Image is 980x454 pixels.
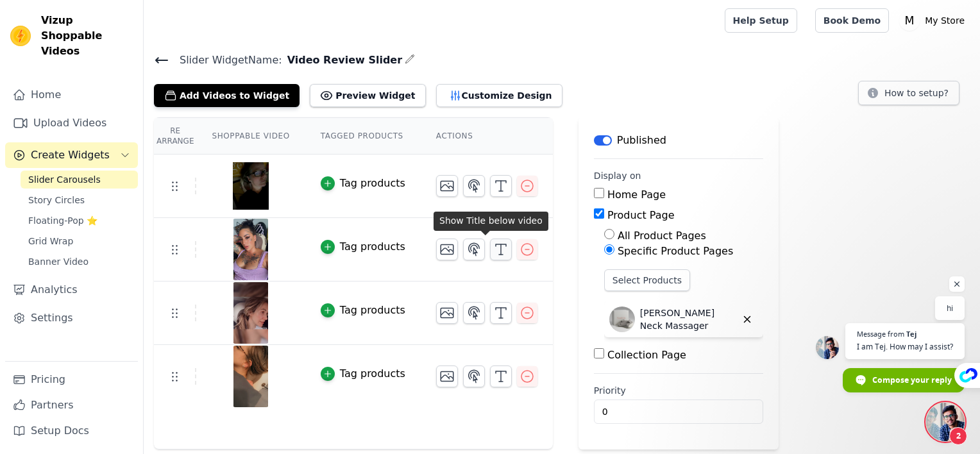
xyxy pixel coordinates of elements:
span: Create Widgets [31,147,110,163]
th: Re Arrange [154,118,196,155]
img: vizup-images-40eb.png [233,219,269,280]
img: tn-ca9b0c2050164c16b54febbdd921c7d1.png [233,155,269,217]
span: Slider Widget Name: [169,53,282,68]
span: Slider Carousels [28,173,101,186]
label: Priority [594,384,763,397]
span: Grid Wrap [28,235,73,248]
button: Change Thumbnail [436,239,458,260]
span: Banner Video [28,255,89,268]
button: Tag products [321,176,405,191]
label: Specific Product Pages [618,245,733,257]
button: Customize Design [436,84,562,107]
a: How to setup? [858,90,959,102]
a: Pricing [5,367,138,392]
a: Home [5,82,138,108]
span: Video Review Slider [282,53,402,68]
button: Change Thumbnail [436,302,458,324]
text: M [905,14,915,27]
a: Help Setup [725,8,797,33]
div: Tag products [340,239,405,255]
label: Collection Page [607,349,686,361]
p: [PERSON_NAME] Neck Massager [640,307,736,332]
label: Home Page [607,189,666,201]
label: Product Page [607,209,675,221]
p: My Store [920,9,970,32]
div: Edit Name [405,51,415,69]
button: Tag products [321,239,405,255]
img: Noémia Neck Massager [609,307,635,332]
a: Story Circles [21,191,138,209]
button: Change Thumbnail [436,366,458,387]
a: Floating-Pop ⭐ [21,212,138,230]
th: Shoppable Video [196,118,305,155]
span: I am Tej. How may I assist? [857,340,953,353]
span: Vizup Shoppable Videos [41,13,133,59]
a: Analytics [5,277,138,303]
span: Story Circles [28,194,85,206]
a: Settings [5,305,138,331]
button: Delete widget [736,308,758,330]
a: Slider Carousels [21,171,138,189]
div: Tag products [340,176,405,191]
button: Tag products [321,366,405,382]
a: Open chat [926,403,965,441]
a: Setup Docs [5,418,138,444]
legend: Display on [594,169,641,182]
a: Partners [5,392,138,418]
a: Banner Video [21,253,138,271]
th: Tagged Products [305,118,421,155]
button: How to setup? [858,81,959,105]
img: vizup-images-a864.png [233,282,269,344]
span: Message from [857,330,904,337]
span: Compose your reply [872,369,952,391]
button: Change Thumbnail [436,175,458,197]
span: 2 [949,427,967,445]
span: hi [947,302,953,314]
button: Add Videos to Widget [154,84,300,107]
label: All Product Pages [618,230,706,242]
div: Tag products [340,366,405,382]
button: Preview Widget [310,84,425,107]
img: Vizup [10,26,31,46]
button: Create Widgets [5,142,138,168]
button: Tag products [321,303,405,318]
a: Book Demo [815,8,889,33]
div: Tag products [340,303,405,318]
a: Grid Wrap [21,232,138,250]
th: Actions [421,118,553,155]
button: Select Products [604,269,690,291]
span: Tej [906,330,917,337]
img: vizup-images-49bc.png [233,346,269,407]
button: M My Store [899,9,970,32]
p: Published [617,133,666,148]
span: Floating-Pop ⭐ [28,214,97,227]
a: Upload Videos [5,110,138,136]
